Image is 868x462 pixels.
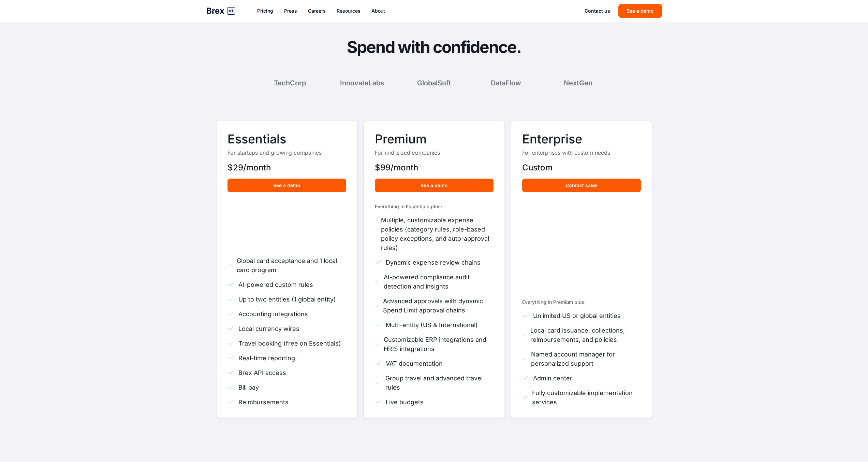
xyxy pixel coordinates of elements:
div: $29/month [227,162,346,173]
h1: Spend with confidence. [216,38,652,56]
a: Resources [337,8,361,14]
span: NextGen [564,78,592,88]
span: Travel booking (free on Essentials) [238,339,341,348]
div: Custom [522,162,641,173]
span: Group travel and advanced travel rules [385,374,494,392]
h4: Everything in Essentials plus: [375,203,494,210]
span: Up to two entities (1 global entity) [238,295,336,304]
span: Accounting integrations [238,309,308,319]
span: VAT documentation [386,359,443,368]
a: Brexai [206,5,235,16]
span: Unlimited US or global entities [533,311,621,320]
p: For startups and growing companies [227,149,346,157]
p: For mid-sized companies [375,149,494,157]
a: About [371,8,385,14]
span: Global card acceptance and 1 local card program [237,256,346,275]
p: For enterprises with custom needs [522,149,641,157]
span: Named account manager for personalized support [531,350,641,368]
button: See a demo [618,4,662,18]
span: Reimbursements [238,397,289,407]
span: Advanced approvals with dynamic Spend Limit approval chains [383,296,494,315]
span: InnovateLabs [340,78,384,88]
span: Brex API access [238,368,286,377]
span: Customizable ERP integrations and HRIS integrations [384,335,494,353]
a: Press [284,8,297,14]
h3: Essentials [227,132,346,146]
span: Bill pay [238,383,259,392]
span: Local card issuance, collections, reimbursements, and policies [530,326,641,344]
span: Fully customizable implementation services [532,388,641,407]
span: TechCorp [274,78,306,88]
h3: Enterprise [522,132,641,146]
span: Real-time reporting [238,353,295,363]
span: Admin center [533,374,572,383]
span: Multiple, customizable expense policies (category rules, role-based policy exceptions, and auto-a... [381,215,493,252]
button: See a demo [375,179,494,192]
h3: Premium [375,132,494,146]
span: AI-powered custom rules [238,280,313,289]
span: ai [227,7,235,15]
span: AI-powered compliance audit detection and insights [384,272,494,291]
span: Multi-entity (US & International) [386,320,478,330]
button: See a demo [227,179,346,192]
a: Contact us [585,8,610,14]
span: Brex [206,5,224,16]
span: DataFlow [491,78,521,88]
a: Careers [308,8,326,14]
span: Live budgets [386,397,424,407]
span: Local currency wires [238,324,299,333]
span: Dynamic expense review chains [386,258,481,267]
div: $99/month [375,162,494,173]
button: Contact sales [522,179,641,192]
h4: Everything in Premium plus: [522,299,641,306]
span: GlobalSoft [417,78,451,88]
a: Pricing [257,8,273,14]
